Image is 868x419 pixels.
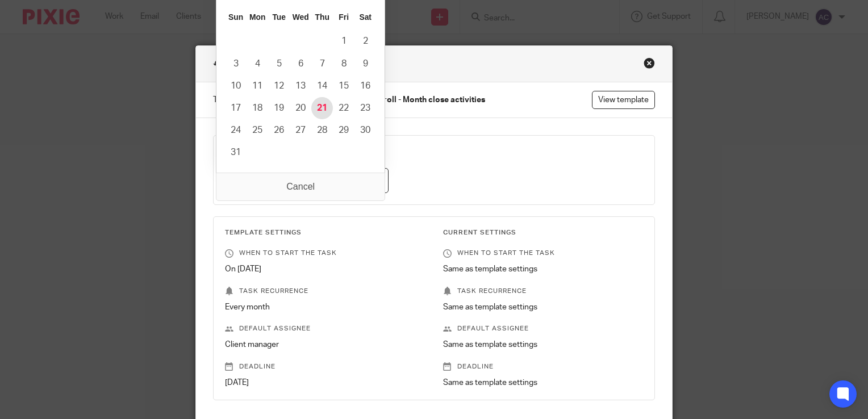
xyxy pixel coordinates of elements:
[225,263,425,275] p: On [DATE]
[354,119,376,141] button: 30
[225,339,425,350] p: Client manager
[333,53,354,75] button: 8
[247,119,268,141] button: 25
[272,12,286,22] abbr: Tuesday
[443,362,644,371] p: Deadline
[359,12,372,22] abbr: Saturday
[225,324,425,333] p: Default assignee
[268,75,290,97] button: 12
[213,57,354,70] h1: Recurring task configuration
[333,119,354,141] button: 29
[354,75,376,97] button: 16
[225,53,247,75] button: 3
[290,53,311,75] button: 6
[268,53,290,75] button: 5
[333,97,354,119] button: 22
[443,339,644,350] p: Same as template settings
[333,75,354,97] button: 15
[311,53,333,75] button: 7
[228,12,243,22] abbr: Sunday
[443,377,644,388] p: Same as template settings
[225,301,425,313] p: Every month
[247,97,268,119] button: 18
[443,287,644,296] p: Task recurrence
[311,119,333,141] button: 28
[644,57,655,69] div: Close this dialog window
[443,249,644,258] p: When to start the task
[339,12,349,22] abbr: Friday
[311,75,333,97] button: 14
[213,94,485,106] span: This task is based on the template
[225,141,247,164] button: 31
[315,12,329,22] abbr: Thursday
[225,287,425,296] p: Task recurrence
[592,91,655,109] a: View template
[225,75,247,97] button: 10
[225,168,389,194] input: Use the arrow keys to pick a date
[225,377,425,388] p: [DATE]
[333,30,354,52] button: 1
[443,324,644,333] p: Default assignee
[290,119,311,141] button: 27
[354,30,376,52] button: 2
[249,12,265,22] abbr: Monday
[290,75,311,97] button: 13
[247,75,268,97] button: 11
[268,97,290,119] button: 19
[225,147,643,156] h3: Next task scheduled to start on
[443,228,644,237] h3: Current Settings
[247,53,268,75] button: 4
[333,96,485,104] strong: Inchcape Payroll - Month close activities
[293,12,309,22] abbr: Wednesday
[354,53,376,75] button: 9
[268,119,290,141] button: 26
[225,97,247,119] button: 17
[290,97,311,119] button: 20
[225,119,247,141] button: 24
[225,249,425,258] p: When to start the task
[225,362,425,371] p: Deadline
[354,97,376,119] button: 23
[443,263,644,275] p: Same as template settings
[443,301,644,313] p: Same as template settings
[225,228,425,237] h3: Template Settings
[311,97,333,119] button: 21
